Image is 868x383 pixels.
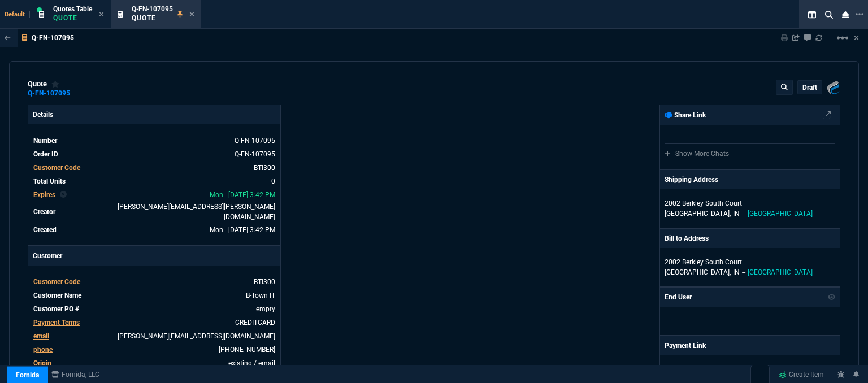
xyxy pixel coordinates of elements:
p: End User [665,292,692,302]
a: 8123450479 [219,346,275,354]
tr: See Marketplace Order [33,149,276,160]
tr: undefined [33,189,276,201]
nx-icon: Show/Hide End User to Customer [828,292,836,302]
nx-icon: Close Tab [189,10,194,19]
a: Show More Chats [665,150,729,158]
p: Q-FN-107095 [32,33,74,42]
nx-icon: Close Tab [99,10,104,19]
span: See Marketplace Order [235,137,275,145]
span: Creator [33,208,55,216]
tr: undefined [33,224,276,236]
span: IN [733,210,740,217]
span: IN [733,268,740,276]
a: msbcCompanyName [48,369,103,380]
span: Default [5,11,30,18]
span: Quotes Table [53,5,92,13]
span: -- [678,317,682,325]
a: [PERSON_NAME][EMAIL_ADDRESS][DOMAIN_NAME] [118,332,275,340]
span: [GEOGRAPHIC_DATA] [748,210,813,217]
span: Expires [33,191,55,199]
nx-icon: Split Panels [804,8,821,21]
p: 2002 Berkley South Court [665,257,835,267]
span: [GEOGRAPHIC_DATA] [748,268,813,276]
span: Q-FN-107095 [132,5,173,13]
tr: undefined [33,317,276,328]
a: B-Town IT [246,291,275,299]
nx-icon: Clear selected rep [60,190,67,200]
span: -- [742,268,745,276]
tr: undefined [33,290,276,301]
span: existing / email [228,359,275,367]
span: Customer Name [33,291,81,299]
span: -- [667,317,670,325]
a: Q-FN-107095 [28,93,70,94]
span: [GEOGRAPHIC_DATA], [665,268,731,276]
nx-icon: Back to Table [5,34,11,42]
p: Quote [53,14,92,23]
a: CREDITCARD [235,319,275,327]
span: Created [33,226,57,234]
a: Create Item [774,366,828,383]
mat-icon: Example home icon [836,31,849,45]
span: [GEOGRAPHIC_DATA], [665,210,731,217]
p: 2002 Berkley South Court [665,198,835,208]
tr: steve@b-townit.com [33,330,276,342]
p: Payment Link [665,341,706,351]
p: Customer [28,246,280,266]
a: See Marketplace Order [235,150,275,158]
span: Customer Code [33,164,80,172]
span: email [33,332,49,340]
a: empty [256,305,275,313]
span: -- [672,317,676,325]
p: Bill to Address [665,233,709,243]
p: Share Link [665,110,706,120]
a: Origin [33,359,51,367]
p: draft [802,83,817,92]
span: 2025-10-06T15:42:03.156Z [210,226,275,234]
a: BTI300 [254,164,275,172]
tr: undefined [33,276,276,288]
p: Details [28,105,280,124]
tr: undefined [33,358,276,369]
p: Shipping Address [665,175,718,185]
span: Total Units [33,177,66,185]
tr: undefined [33,176,276,187]
span: 0 [271,177,275,185]
tr: undefined [33,201,276,223]
nx-icon: Close Workbench [837,8,853,21]
span: Order ID [33,150,58,158]
tr: 8123450479 [33,344,276,355]
tr: undefined [33,162,276,173]
span: Payment Terms [33,319,80,327]
span: -- [742,210,745,217]
span: phone [33,346,53,354]
span: 2025-10-20T15:42:03.156Z [210,191,275,199]
tr: undefined [33,303,276,315]
span: fiona.rossi@fornida.com [118,203,275,221]
p: Quote [132,14,173,23]
span: BTI300 [254,278,275,286]
span: Customer Code [33,278,80,286]
nx-icon: Search [821,8,837,21]
div: Add to Watchlist [51,80,59,89]
span: Number [33,137,57,145]
div: quote [28,80,59,89]
span: Customer PO # [33,305,79,313]
nx-icon: Open New Tab [856,9,863,20]
a: Hide Workbench [854,33,859,42]
tr: See Marketplace Order [33,135,276,146]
